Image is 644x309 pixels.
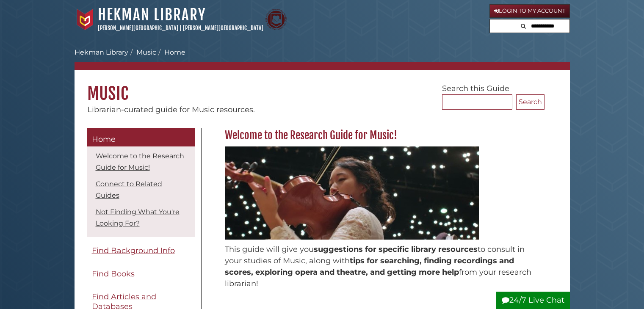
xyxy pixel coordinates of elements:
a: [PERSON_NAME][GEOGRAPHIC_DATA] [98,25,178,31]
img: Calvin Theological Seminary [265,9,287,30]
i: Search [521,23,526,29]
img: Calvin University [75,9,96,30]
span: tips for searching, finding recordings and scores, exploring opera and theatre, and getting more ... [225,256,514,277]
a: Music [136,48,156,56]
li: Home [156,47,185,58]
a: Login to My Account [489,4,570,18]
h2: Welcome to the Research Guide for Music! [221,129,544,142]
a: Welcome to the Research Guide for Music! [96,152,184,171]
a: Find Books [87,265,195,284]
span: Find Background Info [92,246,175,255]
a: Hekman Library [98,6,206,24]
a: Not Finding What You're Looking For? [96,208,180,227]
span: | [180,25,182,31]
span: Home [92,135,116,144]
a: Find Background Info [87,241,195,260]
button: 24/7 Live Chat [496,292,570,309]
button: Search [518,19,528,31]
a: Hekman Library [75,48,128,56]
span: to consult in your studies of Music, along with [225,245,525,265]
span: from your research librarian! [225,268,531,288]
nav: breadcrumb [75,47,570,70]
h1: Music [75,70,570,104]
span: Find Books [92,269,135,279]
span: This guide will give you [225,245,314,254]
span: Librarian-curated guide for Music resources. [87,105,255,114]
a: [PERSON_NAME][GEOGRAPHIC_DATA] [183,25,263,31]
span: suggestions for specific library resources [314,245,478,254]
button: Search [516,94,544,110]
a: Home [87,128,195,147]
a: Connect to Related Guides [96,180,162,199]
